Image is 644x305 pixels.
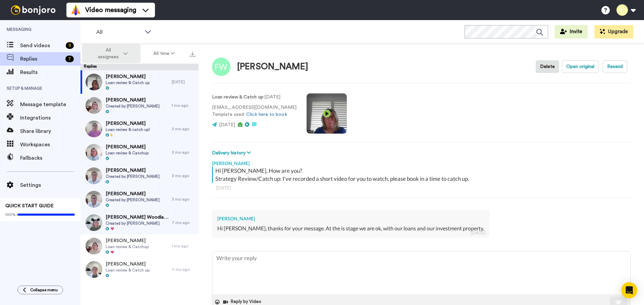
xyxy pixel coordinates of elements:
div: [DATE] [172,79,195,85]
span: [PERSON_NAME] [106,167,160,174]
span: Loan review & catch up! [106,127,150,132]
div: [PERSON_NAME] [212,157,631,167]
span: Created by [PERSON_NAME] [106,197,160,203]
div: [PERSON_NAME] [217,215,484,222]
div: 7 mo ago [172,220,195,225]
img: vm-color.svg [70,5,81,15]
span: Results [20,68,80,76]
span: [PERSON_NAME] [106,97,160,103]
div: 1 mo ago [172,243,195,249]
img: bj-logo-header-white.svg [8,5,58,15]
div: 3 mo ago [172,150,195,155]
a: [PERSON_NAME]Created by [PERSON_NAME]3 mo ago [80,187,199,211]
img: 87892696-75e3-4228-8392-c1c7afaf98ac-thumb.jpg [86,121,102,137]
span: Message template [20,100,80,108]
span: [PERSON_NAME] [106,120,150,127]
span: [PERSON_NAME] [106,73,150,80]
img: c0889f05-eb9e-4cb1-bd80-d8eea5f54ce2-thumb.jpg [86,214,102,231]
a: [PERSON_NAME]Created by [PERSON_NAME]3 mo ago [80,164,199,187]
button: Upgrade [594,25,633,39]
p: [EMAIL_ADDRESS][DOMAIN_NAME] Template used: [212,104,297,118]
div: Open Intercom Messenger [621,282,637,298]
img: 8bbff182-ec7e-4003-a96d-c34dd84c91af-thumb.jpg [86,238,102,254]
div: [DATE] [216,184,627,191]
img: fbc48914-a5f8-4966-890a-80a4c8d44efe-thumb.jpg [86,191,102,208]
div: Hi [PERSON_NAME], How are you? Strategy Review/Catch up: I've recorded a short video for you to w... [215,167,629,183]
span: Send videos [20,42,63,50]
span: [PERSON_NAME] [106,261,150,268]
span: [PERSON_NAME] [106,237,149,244]
div: 3 mo ago [172,173,195,178]
button: Export all results that match these filters now. [188,49,197,59]
button: Resend [603,60,627,73]
img: Image of Fiona White [212,58,230,76]
span: Video messaging [85,5,136,15]
img: 22bc3c32-d22b-448c-89ab-7d8867af78da-thumb.jpg [86,144,102,161]
button: Open original [562,60,599,73]
a: [PERSON_NAME] WoodlandsCreated by [PERSON_NAME]7 mo ago [80,211,199,234]
div: [DATE] [471,229,485,236]
span: Settings [20,181,80,189]
div: Replies [80,64,199,70]
span: [DATE] [219,123,235,127]
div: 2 mo ago [172,126,195,132]
span: Replies [20,55,63,63]
button: Invite [555,25,588,39]
button: All time [141,48,188,60]
div: [PERSON_NAME] [237,62,308,72]
span: Loan review & Catchup [106,244,149,249]
a: Click here to book [246,112,287,117]
span: Created by [PERSON_NAME] [106,221,168,226]
a: [PERSON_NAME]Created by [PERSON_NAME]1 mo ago [80,94,199,117]
img: e02a2810-c846-4a0f-bee3-41f02f2b66ec-thumb.jpg [86,74,102,90]
img: send-white.svg [615,299,623,305]
div: 9 [66,42,74,49]
a: [PERSON_NAME]Loan review & Catch up[DATE] [80,70,199,94]
span: Collapse menu [30,287,58,293]
a: [PERSON_NAME]Loan review & Catchup3 mo ago [80,141,199,164]
img: f9dcc218-ab50-48ac-b733-7e012afd9071-thumb.jpg [86,167,102,184]
strong: Loan review & Catch up [212,95,263,99]
button: Delete [536,60,559,73]
div: 3 mo ago [172,197,195,202]
span: Loan review & Catch up [106,80,150,85]
div: Hi [PERSON_NAME], thanks for your message. At the is stage we are ok, with our loans and our inve... [217,225,484,232]
button: Collapse menu [17,286,63,294]
button: All assignees [82,44,141,63]
span: 100% [5,212,16,217]
span: Fallbacks [20,154,80,162]
span: Loan review & Catchup [106,150,149,156]
span: Loan review & Catch up [106,268,150,273]
span: Share library [20,127,80,135]
img: export.svg [190,52,195,57]
a: [PERSON_NAME]Loan review & catch up!2 mo ago [80,117,199,141]
span: Workspaces [20,141,80,149]
div: 7 [65,56,74,62]
a: [PERSON_NAME]Loan review & Catch up7 mo ago [80,258,199,281]
span: All assignees [95,47,122,60]
button: Delivery history [212,149,253,157]
img: 778242d4-c8b2-4ac4-a1f5-4c11fad9c3ae-thumb.jpg [86,261,102,278]
span: Integrations [20,114,80,122]
span: QUICK START GUIDE [5,204,54,208]
div: 7 mo ago [172,267,195,272]
span: [PERSON_NAME] [106,144,149,150]
a: [PERSON_NAME]Loan review & Catchup1 mo ago [80,234,199,258]
p: : [DATE] [212,94,297,101]
img: 5babb521-790b-4427-a5ea-feefa6e68bab-thumb.jpg [86,97,102,114]
span: Created by [PERSON_NAME] [106,174,160,179]
span: [PERSON_NAME] [106,190,160,197]
span: All [96,28,141,36]
span: Created by [PERSON_NAME] [106,103,160,109]
span: [PERSON_NAME] Woodlands [106,214,168,221]
div: 1 mo ago [172,103,195,108]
